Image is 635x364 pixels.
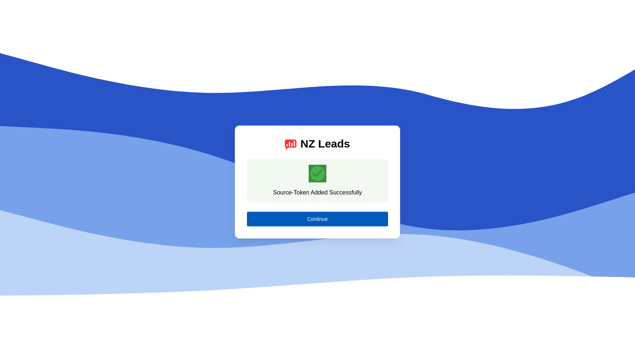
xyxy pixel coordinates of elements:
[309,165,326,182] mat-icon: check_circle
[247,212,388,226] button: Continue
[300,138,350,150] div: NZ Leads
[273,188,362,197] div: Source-Token Added Successfully
[307,216,328,222] span: Continue
[285,138,297,150] img: logo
